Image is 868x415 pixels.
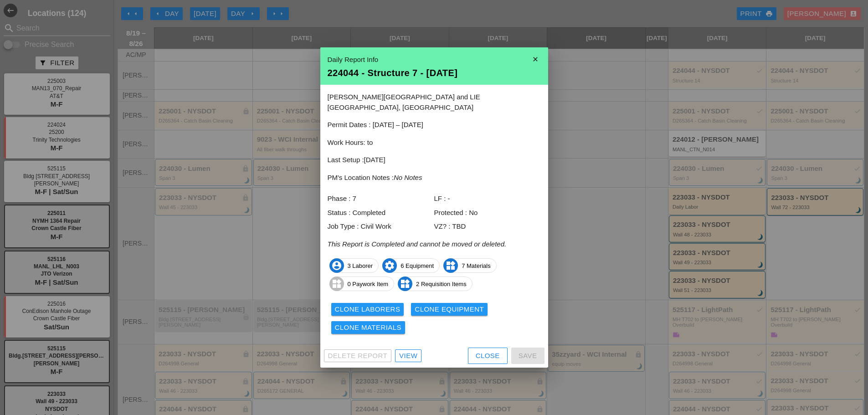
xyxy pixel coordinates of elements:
[364,156,385,164] span: [DATE]
[398,277,472,291] span: 2 Requisition Items
[443,258,458,273] i: widgets
[328,208,434,218] div: Status : Completed
[328,173,541,183] p: PM's Location Notes :
[434,221,541,232] div: VZ? : TBD
[331,303,404,316] button: Clone Laborers
[328,120,541,130] p: Permit Dates : [DATE] – [DATE]
[476,351,500,361] div: Close
[434,194,541,204] div: LF : -
[394,174,422,181] i: No Notes
[526,50,544,68] i: close
[328,68,541,77] div: 224044 - Structure 7 - [DATE]
[415,304,484,315] div: Clone Equipment
[328,221,434,232] div: Job Type : Civil Work
[434,208,541,218] div: Protected : No
[335,323,402,333] div: Clone Materials
[444,258,496,273] span: 7 Materials
[411,303,488,316] button: Clone Equipment
[382,258,397,273] i: settings
[330,258,379,273] span: 3 Laborer
[330,277,394,291] span: 0 Paywork Item
[328,55,541,65] div: Daily Report Info
[383,258,439,273] span: 6 Equipment
[331,321,406,334] button: Clone Materials
[399,351,417,361] div: View
[328,155,541,165] p: Last Setup :
[468,348,508,364] button: Close
[329,277,344,291] i: widgets
[395,349,421,362] a: View
[328,138,541,148] p: Work Hours: to
[328,240,507,248] i: This Report is Completed and cannot be moved or deleted.
[335,304,401,315] div: Clone Laborers
[328,194,434,204] div: Phase : 7
[329,258,344,273] i: account_circle
[398,277,412,291] i: widgets
[328,92,541,113] p: [PERSON_NAME][GEOGRAPHIC_DATA] and LIE [GEOGRAPHIC_DATA], [GEOGRAPHIC_DATA]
